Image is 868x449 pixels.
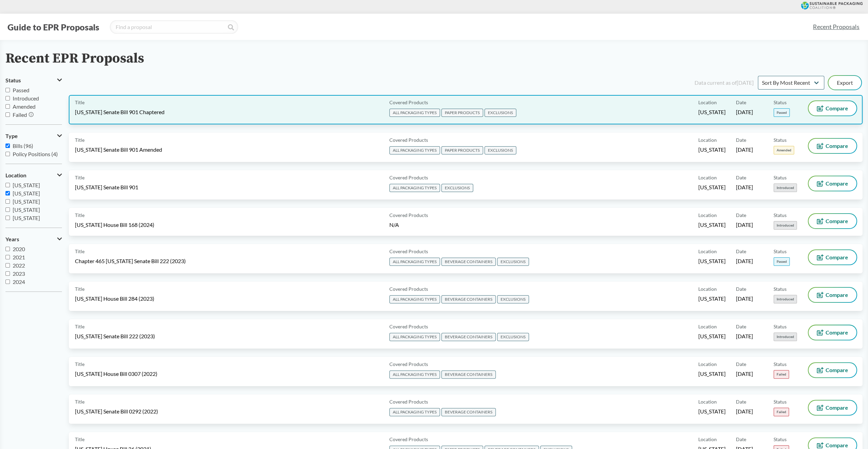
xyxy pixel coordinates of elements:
[389,146,440,154] span: ALL PACKAGING TYPES
[5,133,18,139] span: Type
[698,99,717,106] span: Location
[808,139,856,153] button: Compare
[826,106,848,111] span: Compare
[774,295,797,303] span: Introduced
[5,271,10,276] input: 2023
[441,408,496,416] span: BEVERAGE CONTAINERS
[698,174,717,181] span: Location
[5,216,10,220] input: [US_STATE]
[736,360,746,368] span: Date
[736,221,753,229] span: [DATE]
[441,370,496,379] span: BEVERAGE CONTAINERS
[5,51,144,66] h2: Recent EPR Proposals
[826,143,848,149] span: Compare
[389,398,428,405] span: Covered Products
[736,408,753,415] span: [DATE]
[13,198,40,205] span: [US_STATE]
[774,332,797,341] span: Introduced
[441,109,483,117] span: PAPER PRODUCTS
[75,136,85,144] span: Title
[75,183,138,191] span: [US_STATE] Senate Bill 901
[736,99,746,106] span: Date
[497,258,529,266] span: EXCLUSIONS
[13,246,25,252] span: 2020
[389,136,428,144] span: Covered Products
[75,212,85,219] span: Title
[389,109,440,117] span: ALL PACKAGING TYPES
[13,190,40,196] span: [US_STATE]
[808,288,856,302] button: Compare
[736,332,753,340] span: [DATE]
[808,214,856,228] button: Compare
[497,333,529,341] span: EXCLUSIONS
[736,174,746,181] span: Date
[774,398,787,405] span: Status
[13,87,29,93] span: Passed
[13,278,25,285] span: 2024
[75,257,186,265] span: Chapter 465 [US_STATE] Senate Bill 222 (2023)
[5,104,10,109] input: Amended
[5,74,62,86] button: Status
[389,221,399,228] span: N/A
[698,436,717,443] span: Location
[5,247,10,251] input: 2020
[826,218,848,224] span: Compare
[13,206,40,213] span: [US_STATE]
[698,108,726,116] span: [US_STATE]
[13,262,25,269] span: 2022
[736,136,746,144] span: Date
[826,443,848,448] span: Compare
[389,323,428,330] span: Covered Products
[13,151,58,157] span: Policy Positions (4)
[5,172,26,178] span: Location
[774,174,787,181] span: Status
[75,332,155,340] span: [US_STATE] Senate Bill 222 (2023)
[13,270,25,277] span: 2023
[389,295,440,303] span: ALL PACKAGING TYPES
[5,96,10,100] input: Introduced
[736,295,753,302] span: [DATE]
[441,146,483,154] span: PAPER PRODUCTS
[75,108,165,116] span: [US_STATE] Senate Bill 901 Chaptered
[736,398,746,405] span: Date
[5,144,10,148] input: Bills (96)
[441,295,496,303] span: BEVERAGE CONTAINERS
[774,183,797,192] span: Introduced
[826,405,848,410] span: Compare
[389,370,440,379] span: ALL PACKAGING TYPES
[389,285,428,292] span: Covered Products
[389,212,428,219] span: Covered Products
[389,248,428,255] span: Covered Products
[75,99,85,106] span: Title
[5,280,10,284] input: 2024
[826,330,848,335] span: Compare
[826,255,848,260] span: Compare
[484,146,516,154] span: EXCLUSIONS
[5,255,10,259] input: 2021
[774,408,789,416] span: Failed
[774,257,790,266] span: Passed
[774,99,787,106] span: Status
[389,436,428,443] span: Covered Products
[5,183,10,187] input: [US_STATE]
[389,360,428,368] span: Covered Products
[736,248,746,255] span: Date
[75,295,154,302] span: [US_STATE] House Bill 284 (2023)
[5,169,62,181] button: Location
[75,221,154,229] span: [US_STATE] House Bill 168 (2024)
[736,285,746,292] span: Date
[5,88,10,92] input: Passed
[698,360,717,368] span: Location
[75,174,85,181] span: Title
[75,285,85,292] span: Title
[698,183,726,191] span: [US_STATE]
[698,295,726,302] span: [US_STATE]
[808,101,856,115] button: Compare
[13,254,25,260] span: 2021
[810,19,863,35] a: Recent Proposals
[698,136,717,144] span: Location
[75,323,85,330] span: Title
[5,22,101,32] button: Guide to EPR Proposals
[5,233,62,245] button: Years
[441,184,473,192] span: EXCLUSIONS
